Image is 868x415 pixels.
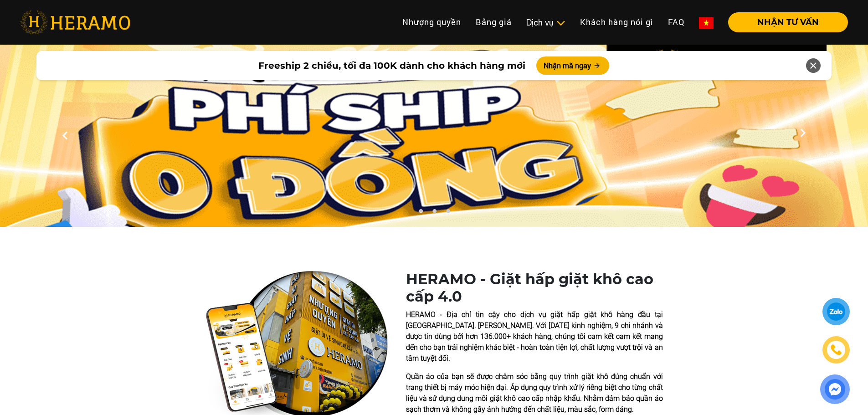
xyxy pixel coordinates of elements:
[406,271,663,306] h1: HERAMO - Giặt hấp giặt khô cao cấp 4.0
[468,12,519,32] a: Bảng giá
[416,209,425,218] button: 1
[721,18,848,26] a: NHẬN TƯ VẤN
[395,12,468,32] a: Nhượng quyền
[443,209,452,218] button: 3
[728,12,848,32] button: NHẬN TƯ VẤN
[699,17,714,29] img: vn-flag.png
[536,56,609,75] button: Nhận mã ngay
[831,345,842,355] img: phone-icon
[526,16,565,29] div: Dịch vụ
[258,59,525,72] span: Freeship 2 chiều, tối đa 100K dành cho khách hàng mới
[661,12,692,32] a: FAQ
[406,309,663,364] p: HERAMO - Địa chỉ tin cậy cho dịch vụ giặt hấp giặt khô hàng đầu tại [GEOGRAPHIC_DATA]. [PERSON_NA...
[556,19,565,28] img: subToggleIcon
[573,12,661,32] a: Khách hàng nói gì
[406,371,663,415] p: Quần áo của bạn sẽ được chăm sóc bằng quy trình giặt khô đúng chuẩn với trang thiết bị máy móc hi...
[824,338,848,362] a: phone-icon
[430,209,439,218] button: 2
[20,10,130,34] img: heramo-logo.png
